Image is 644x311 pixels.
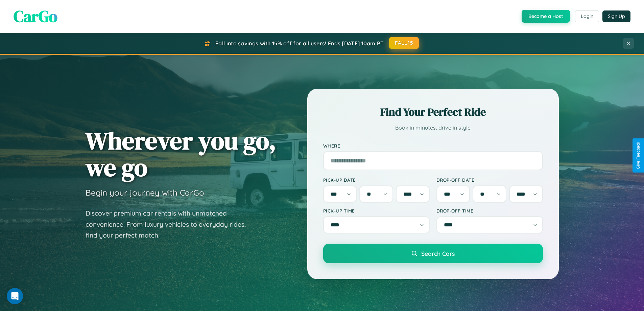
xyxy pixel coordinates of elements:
div: Open Intercom Messenger [7,288,23,304]
button: Sign Up [602,10,630,22]
button: Become a Host [522,10,570,23]
span: Fall into savings with 15% off for all users! Ends [DATE] 10am PT. [215,40,385,47]
h2: Find Your Perfect Ride [323,105,543,119]
p: Discover premium car rentals with unmatched convenience. From luxury vehicles to everyday rides, ... [86,208,255,241]
button: Login [575,10,599,22]
button: Search Cars [323,244,543,263]
label: Drop-off Date [436,177,543,183]
p: Book in minutes, drive in style [323,123,543,133]
h3: Begin your journey with CarGo [86,187,204,198]
span: CarGo [14,5,57,27]
label: Where [323,143,543,149]
label: Drop-off Time [436,208,543,214]
div: Give Feedback [636,142,641,169]
span: Search Cars [421,250,455,257]
h1: Wherever you go, we go [86,127,276,181]
label: Pick-up Time [323,208,430,214]
label: Pick-up Date [323,177,430,183]
button: FALL15 [389,37,419,49]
